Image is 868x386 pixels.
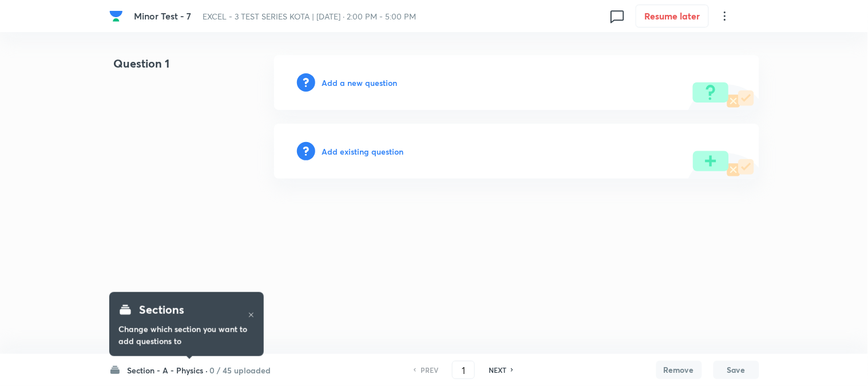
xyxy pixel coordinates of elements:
h4: Question 1 [109,55,237,81]
span: Minor Test - 7 [134,10,191,22]
span: EXCEL - 3 TEST SERIES KOTA | [DATE] · 2:00 PM - 5:00 PM [203,11,416,22]
h4: Sections [139,301,184,318]
h6: Add a new question [322,77,398,89]
button: Save [714,361,759,379]
h6: Change which section you want to add questions to [118,323,255,347]
button: Resume later [636,5,709,27]
h6: Section - A - Physics · [128,364,208,376]
h6: PREV [421,365,438,375]
h6: Add existing question [322,145,404,157]
h6: 0 / 45 uploaded [210,364,271,376]
button: Remove [656,361,702,379]
img: Company Logo [109,9,123,23]
h6: NEXT [489,365,506,375]
a: Company Logo [109,9,125,23]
